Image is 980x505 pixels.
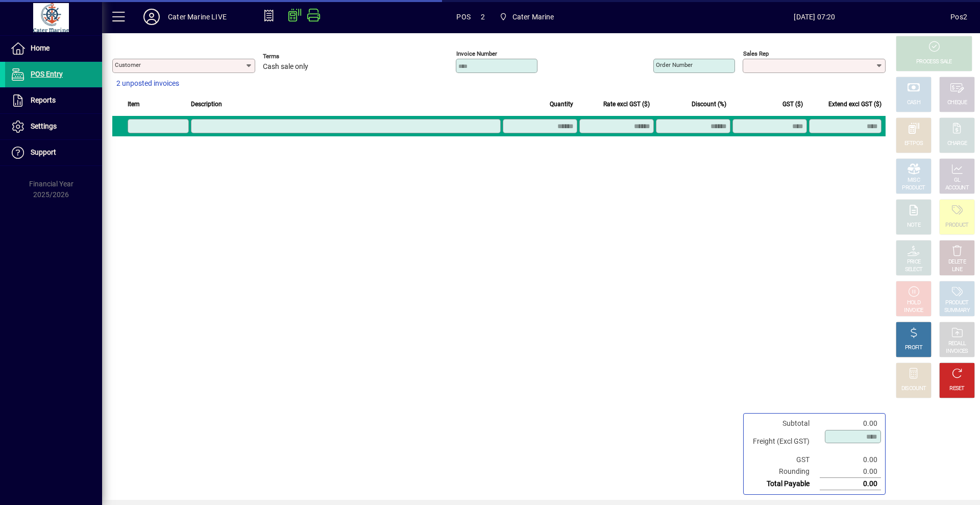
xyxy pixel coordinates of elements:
div: PROCESS SALE [916,58,952,66]
div: INVOICE [904,307,923,315]
div: HOLD [907,299,920,307]
div: LINE [952,266,962,274]
td: 0.00 [820,466,881,478]
td: GST [748,454,820,466]
span: Support [31,148,56,156]
span: 2 unposted invoices [116,78,179,89]
mat-label: Sales rep [743,50,769,57]
td: 0.00 [820,418,881,429]
span: Settings [31,122,57,130]
div: Cater Marine LIVE [168,9,227,25]
div: CHEQUE [947,99,967,107]
div: Pos2 [950,9,967,25]
div: CASH [907,99,920,107]
div: PRODUCT [945,299,968,307]
span: Cater Marine [495,8,558,26]
span: POS Entry [31,70,63,78]
div: MISC [908,177,920,184]
button: 2 unposted invoices [112,75,183,93]
a: Support [5,140,102,165]
div: RECALL [948,340,966,348]
div: EFTPOS [904,140,923,148]
mat-label: Order number [656,61,693,68]
td: Freight (Excl GST) [748,429,820,454]
div: PRODUCT [902,184,925,192]
span: Terms [263,53,324,60]
span: Quantity [550,99,573,110]
div: PROFIT [905,344,922,352]
span: Item [128,99,140,110]
a: Home [5,36,102,61]
a: Reports [5,88,102,113]
span: Home [31,44,50,52]
div: PRODUCT [945,222,968,229]
span: Cash sale only [263,63,308,71]
span: [DATE] 07:20 [679,9,951,25]
mat-label: Invoice number [456,50,497,57]
td: Rounding [748,466,820,478]
td: 0.00 [820,454,881,466]
span: 2 [481,9,485,25]
div: INVOICES [946,348,968,355]
span: Reports [31,96,56,104]
div: SUMMARY [944,307,970,315]
div: ACCOUNT [945,184,969,192]
td: Subtotal [748,418,820,429]
td: Total Payable [748,478,820,490]
div: SELECT [905,266,923,274]
div: DELETE [948,258,966,266]
td: 0.00 [820,478,881,490]
span: Discount (%) [692,99,726,110]
div: NOTE [907,222,920,229]
span: Cater Marine [512,9,554,25]
span: GST ($) [782,99,803,110]
span: POS [456,9,471,25]
div: DISCOUNT [901,385,926,393]
button: Profile [135,8,168,26]
a: Settings [5,114,102,139]
span: Description [191,99,222,110]
div: RESET [949,385,965,393]
div: PRICE [907,258,921,266]
div: GL [954,177,961,184]
span: Extend excl GST ($) [828,99,881,110]
span: Rate excl GST ($) [603,99,650,110]
div: CHARGE [947,140,967,148]
mat-label: Customer [115,61,141,68]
